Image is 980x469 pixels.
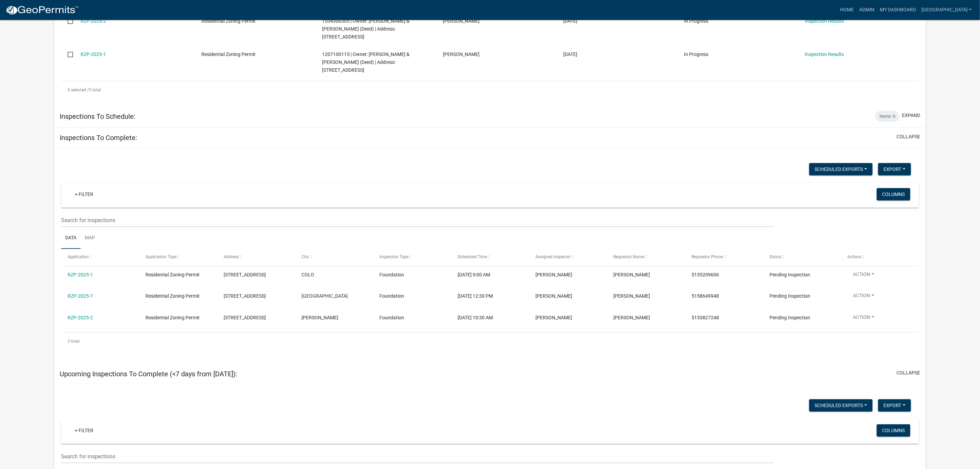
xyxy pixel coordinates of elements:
span: Status [769,254,781,259]
span: Dennis Vaughn [614,272,650,277]
datatable-header-cell: Application Type [139,249,217,265]
span: Inspection Type [379,254,409,259]
button: Export [878,399,911,412]
datatable-header-cell: Requestor Name [607,249,685,265]
span: Marcus Amman [535,272,572,277]
a: Map [81,227,99,249]
span: 10/24/2025, 9:00 AM [458,272,490,277]
input: Search for inspections [61,449,774,464]
div: collapse [54,148,926,364]
datatable-header-cell: Requestor Phone [685,249,763,265]
span: Pending Inspection [769,272,810,277]
a: RZP-2025-1 [68,272,93,277]
a: Data [61,227,81,249]
h5: Inspections To Complete: [60,134,137,142]
button: expand [902,112,920,119]
a: RZP-2025-1 [81,52,106,57]
datatable-header-cell: Status [763,249,841,265]
a: Inspection Results [805,52,844,57]
div: Items: 0 [875,111,899,122]
a: My Dashboard [877,3,919,16]
span: Robert Fry [614,293,650,299]
datatable-header-cell: Inspection Type [373,249,451,265]
span: Requestor Phone [692,254,723,259]
span: Application Type [145,254,177,259]
span: 5153827248 [692,315,719,320]
span: In Progress [684,52,708,57]
span: 0 selected / [68,88,89,92]
span: Foundation [379,272,404,277]
button: collapse [897,369,920,377]
span: Residential Zoning Permit [145,272,200,277]
span: Chloe Mitchell [614,315,650,320]
span: Residential Zoning Permit [145,315,200,320]
span: Assigned Inspector [535,254,571,259]
a: RZP-2025-2 [81,18,106,24]
span: COLO [302,272,314,277]
datatable-header-cell: Actions [841,249,919,265]
button: Action [848,271,880,281]
span: 5158649948 [692,293,719,299]
span: Requestor Name [614,254,645,259]
span: Address [224,254,239,259]
span: 68062 LINCOLN HIGHWAY [224,272,266,277]
button: Export [878,163,911,175]
span: CAMBRIDGE [302,293,348,299]
span: MAXWELL [302,315,338,320]
h5: Upcoming Inspections To Complete (<7 days from [DATE]): [60,370,237,378]
span: 10/16/2025, 10:30 AM [458,315,493,320]
a: Home [837,3,857,16]
span: 09/23/2025 [564,18,578,24]
datatable-header-cell: Assigned Inspector [529,249,607,265]
span: Pending Inspection [769,315,810,320]
span: 32234 610TH AVE [224,293,266,299]
a: + Filter [69,188,99,201]
button: Columns [877,424,910,437]
span: Marcus Amman [535,315,572,320]
a: RZP-2025-7 [68,293,93,299]
span: 1207100115 | Owner: VAUGHN, DENNIS & CHRIS (Deed) | Address: 68062 LINCOLN HIGHWAY [322,52,410,73]
span: Application [68,254,89,259]
span: Dennis [443,52,480,57]
span: Residential Zoning Permit [201,52,256,57]
span: Pending Inspection [769,293,810,299]
span: Foundation [379,293,404,299]
span: 09/02/2025 [564,52,578,57]
datatable-header-cell: Scheduled Time [451,249,529,265]
span: City [302,254,309,259]
div: 3 total [61,333,919,350]
span: Residential Zoning Permit [201,18,256,24]
span: 1534300305 | Owner: LONG, JAMES & PAULA A (Deed) | Address: 33814 650TH AVE [322,18,410,39]
a: RZP-2025-2 [68,315,93,320]
span: Foundation [379,315,404,320]
input: Search for inspections [61,213,774,227]
span: Residential Zoning Permit [145,293,200,299]
span: In Progress [684,18,708,24]
a: Inspection Results [805,18,844,24]
span: Marcus Amman [535,293,572,299]
a: Admin [857,3,877,16]
button: Action [848,292,880,302]
button: Columns [877,188,910,201]
h5: Inspections To Schedule: [60,112,135,121]
a: + Filter [69,424,99,437]
a: [GEOGRAPHIC_DATA] [919,3,975,16]
datatable-header-cell: Application [61,249,139,265]
span: 5155209606 [692,272,719,277]
span: Scheduled Time [458,254,487,259]
span: Aubrey Green [443,18,480,24]
button: Scheduled Exports [809,163,873,175]
span: 10/15/2025, 12:30 PM [458,293,493,299]
button: Action [848,314,880,324]
datatable-header-cell: City [295,249,373,265]
datatable-header-cell: Address [217,249,295,265]
span: Actions [848,254,862,259]
button: Scheduled Exports [809,399,873,412]
div: 5 total [61,81,919,99]
button: collapse [897,133,920,140]
span: 33814 650TH AVE [224,315,266,320]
